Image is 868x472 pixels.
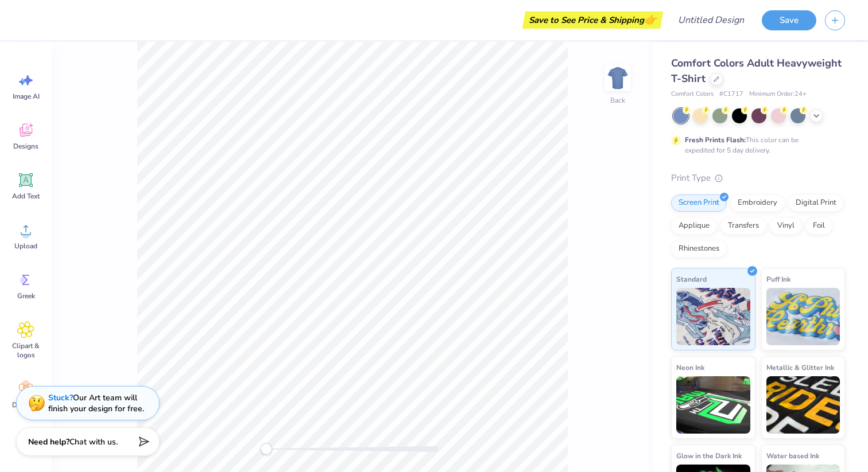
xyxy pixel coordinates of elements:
[48,392,144,414] div: Our Art team will finish your design for free.
[766,450,819,462] span: Water based Ink
[671,56,842,85] span: Comfort Colors Adult Heavyweight T-Shirt
[671,194,727,212] div: Screen Print
[7,341,45,360] span: Clipart & logos
[14,241,37,251] span: Upload
[28,436,69,447] strong: Need help?
[261,443,272,455] div: Accessibility label
[671,217,717,235] div: Applique
[644,13,657,26] span: 👉
[749,89,807,99] span: Minimum Order: 24 +
[805,217,832,235] div: Foil
[676,361,704,373] span: Neon Ink
[13,142,38,151] span: Designs
[12,192,40,201] span: Add Text
[671,240,727,258] div: Rhinestones
[766,361,834,373] span: Metallic & Glitter Ink
[685,135,826,155] div: This color can be expedited for 5 day delivery.
[606,67,629,89] img: Back
[13,92,40,101] span: Image AI
[766,273,790,285] span: Puff Ink
[766,376,840,434] img: Metallic & Glitter Ink
[685,135,746,145] strong: Fresh Prints Flash:
[730,194,785,212] div: Embroidery
[720,217,766,235] div: Transfers
[48,392,73,403] strong: Stuck?
[669,9,753,32] input: Untitled Design
[788,194,844,212] div: Digital Print
[671,171,845,185] div: Print Type
[525,11,660,29] div: Save to See Price & Shipping
[676,288,750,345] img: Standard
[676,450,742,462] span: Glow in the Dark Ink
[671,89,714,99] span: Comfort Colors
[770,217,802,235] div: Vinyl
[676,376,750,434] img: Neon Ink
[766,288,840,345] img: Puff Ink
[610,95,625,106] div: Back
[17,291,35,301] span: Greek
[719,89,743,99] span: # C1717
[12,400,40,409] span: Decorate
[69,436,118,447] span: Chat with us.
[762,10,816,30] button: Save
[676,273,707,285] span: Standard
